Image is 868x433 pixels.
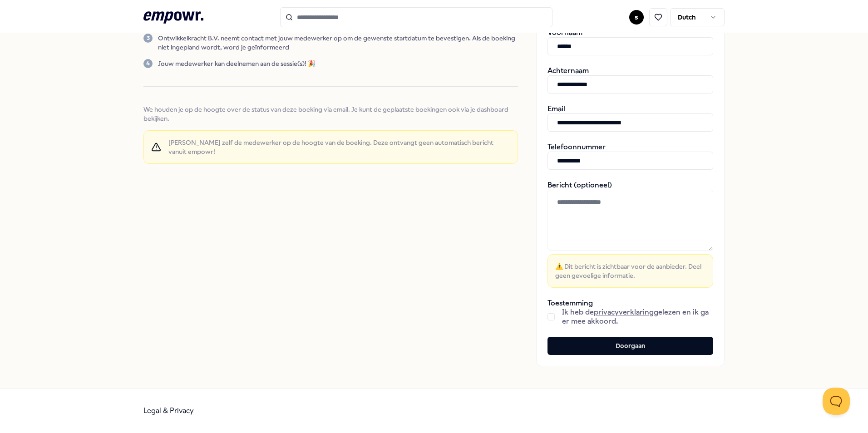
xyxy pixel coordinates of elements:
[547,104,713,132] div: Email
[143,105,518,123] span: We houden je op de hoogte over de status van deze boeking via email. Je kunt de geplaatste boekin...
[143,34,153,43] div: 3
[168,138,510,156] span: [PERSON_NAME] zelf de medewerker op de hoogte van de boeking. Deze ontvangt geen automatisch beri...
[158,34,518,52] p: Ontwikkelkracht B.V. neemt contact met jouw medewerker op om de gewenste startdatum te bevestigen...
[547,181,713,288] div: Bericht (optioneel)
[547,337,713,355] button: Doorgaan
[555,262,705,280] span: ⚠️ Dit bericht is zichtbaar voor de aanbieder. Deel geen gevoelige informatie.
[158,59,316,68] p: Jouw medewerker kan deelnemen aan de sessie(s)! 🎉
[823,388,850,415] iframe: Help Scout Beacon - Open
[280,7,552,27] input: Search for products, categories or subcategories
[143,59,153,68] div: 4
[547,66,713,93] div: Achternaam
[143,406,194,415] a: Legal & Privacy
[547,28,713,55] div: Voornaam
[547,299,713,326] div: Toestemming
[547,143,713,170] div: Telefoonnummer
[629,10,644,25] button: s
[562,308,713,326] span: Ik heb de gelezen en ik ga er mee akkoord.
[594,308,654,316] a: privacyverklaring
